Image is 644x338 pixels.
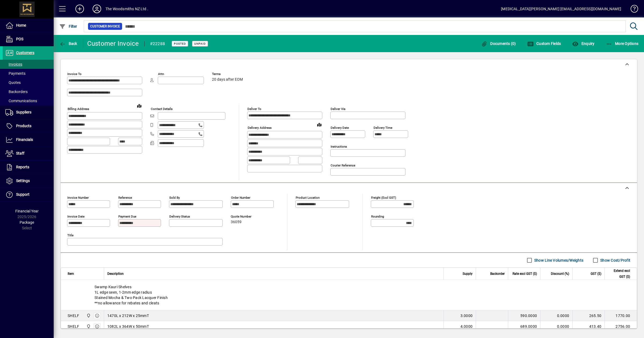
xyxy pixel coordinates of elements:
[526,39,562,48] button: Custom Fields
[296,196,320,200] mat-label: Product location
[85,313,91,319] span: The Woodsmiths
[67,215,85,218] mat-label: Invoice date
[67,72,82,76] mat-label: Invoice To
[5,90,28,94] span: Backorders
[20,220,34,225] span: Package
[107,271,124,277] span: Description
[3,133,54,147] a: Financials
[605,310,637,321] td: 1770.00
[331,145,347,148] mat-label: Instructions
[3,78,54,87] a: Quotes
[71,4,88,14] button: Add
[194,42,206,45] span: Unpaid
[231,215,263,218] span: Quote number
[480,39,517,48] button: Documents (0)
[107,324,149,329] span: 1082L x 364W x 50mmT
[490,271,505,277] span: Backorder
[591,271,601,277] span: GST ($)
[58,22,79,31] button: Filter
[481,41,516,46] span: Documents (0)
[572,310,605,321] td: 265.50
[371,196,396,200] mat-label: Freight (excl GST)
[212,77,243,82] span: 20 days after EOM
[3,147,54,160] a: Staff
[16,124,31,128] span: Products
[572,41,594,46] span: Enquiry
[231,196,250,200] mat-label: Order number
[150,40,165,48] div: #22288
[551,271,569,277] span: Discount (%)
[606,41,639,46] span: More Options
[374,126,392,130] mat-label: Delivery time
[3,96,54,105] a: Communications
[3,106,54,119] a: Suppliers
[54,39,83,48] app-page-header-button: Back
[513,271,537,277] span: Rate excl GST ($)
[331,126,349,130] mat-label: Delivery date
[16,37,23,41] span: POS
[59,24,77,29] span: Filter
[533,258,583,263] label: Show Line Volumes/Weights
[105,5,148,13] div: The Woodsmiths NZ Ltd .
[605,321,637,332] td: 2756.00
[16,179,30,183] span: Settings
[61,280,637,310] div: Swamp Kauri Shelves 1L edge seen, 1-2mm edge radius Stained Mocha & Two Pack Lacquer Finish **no ...
[68,271,74,277] span: Item
[5,62,22,66] span: Invoices
[511,324,537,329] div: 689.0000
[67,196,89,200] mat-label: Invoice number
[16,151,24,155] span: Staff
[608,268,630,280] span: Extend excl GST ($)
[16,23,26,27] span: Home
[68,313,79,318] div: SHELF
[16,137,33,142] span: Financials
[231,220,241,224] span: 36059
[571,39,596,48] button: Enquiry
[85,323,91,329] span: The Woodsmiths
[212,72,244,76] span: Terms
[16,110,31,114] span: Suppliers
[3,60,54,69] a: Invoices
[90,24,120,29] span: Customer Invoice
[599,258,630,263] label: Show Cost/Profit
[511,313,537,318] div: 590.0000
[540,321,572,332] td: 0.0000
[3,87,54,96] a: Backorders
[118,215,136,218] mat-label: Payment due
[87,39,139,48] div: Customer Invoice
[540,310,572,321] td: 0.0000
[118,196,132,200] mat-label: Reference
[3,161,54,174] a: Reports
[527,41,561,46] span: Custom Fields
[572,321,605,332] td: 413.40
[68,324,79,329] div: SHELF
[67,233,74,237] mat-label: Title
[5,99,37,103] span: Communications
[59,41,77,46] span: Back
[3,188,54,201] a: Support
[3,33,54,46] a: POS
[135,101,144,110] a: View on map
[16,51,34,55] span: Customers
[3,119,54,133] a: Products
[16,165,29,169] span: Reports
[3,174,54,188] a: Settings
[460,324,473,329] span: 4.0000
[371,215,384,218] mat-label: Rounding
[463,271,473,277] span: Supply
[15,209,39,213] span: Financial Year
[247,107,261,111] mat-label: Deliver To
[158,72,164,76] mat-label: Attn
[58,39,79,48] button: Back
[169,196,180,200] mat-label: Sold by
[88,4,105,14] button: Profile
[331,107,345,111] mat-label: Deliver via
[331,163,355,167] mat-label: Courier Reference
[501,5,621,13] div: [MEDICAL_DATA][PERSON_NAME] [EMAIL_ADDRESS][DOMAIN_NAME]
[16,192,30,197] span: Support
[3,69,54,78] a: Payments
[315,120,324,129] a: View on map
[107,313,149,318] span: 1470L x 212W x 25mmT
[627,1,637,19] a: Knowledge Base
[5,71,25,76] span: Payments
